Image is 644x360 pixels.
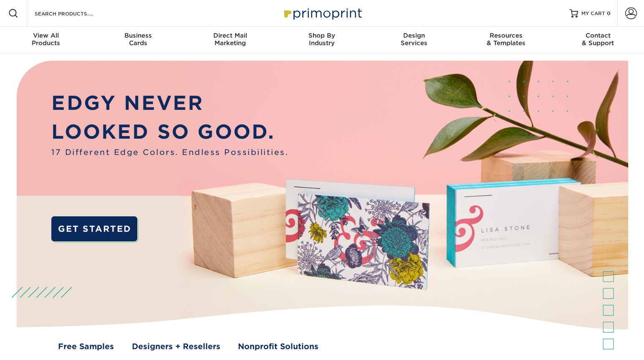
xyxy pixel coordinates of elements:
[184,32,276,39] span: Direct Mail
[92,27,184,53] a: BusinessCards
[92,32,184,39] span: Business
[92,32,184,47] div: Cards
[581,10,605,17] span: MY CART
[238,341,318,352] a: Nonprofit Solutions
[368,32,460,39] span: Design
[368,27,460,53] a: DesignServices
[552,32,644,39] span: Contact
[280,4,364,22] img: Primoprint
[552,32,644,47] div: & Support
[368,32,460,47] div: Services
[276,27,368,53] a: Shop ByIndustry
[51,147,288,158] span: 17 Different Edge Colors. Endless Possibilities.
[552,27,644,53] a: Contact& Support
[51,216,137,242] a: GET STARTED
[184,32,276,47] div: Marketing
[51,117,288,146] p: LOOKED SO GOOD.
[460,32,552,47] div: & Templates
[58,341,114,352] a: Free Samples
[184,27,276,53] a: Direct MailMarketing
[51,89,288,117] p: EDGY NEVER
[34,8,115,18] input: SEARCH PRODUCTS.....
[607,10,611,16] span: 0
[132,341,220,352] a: Designers + Resellers
[276,32,368,47] div: Industry
[276,32,368,39] span: Shop By
[460,32,552,39] span: Resources
[460,27,552,53] a: Resources& Templates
